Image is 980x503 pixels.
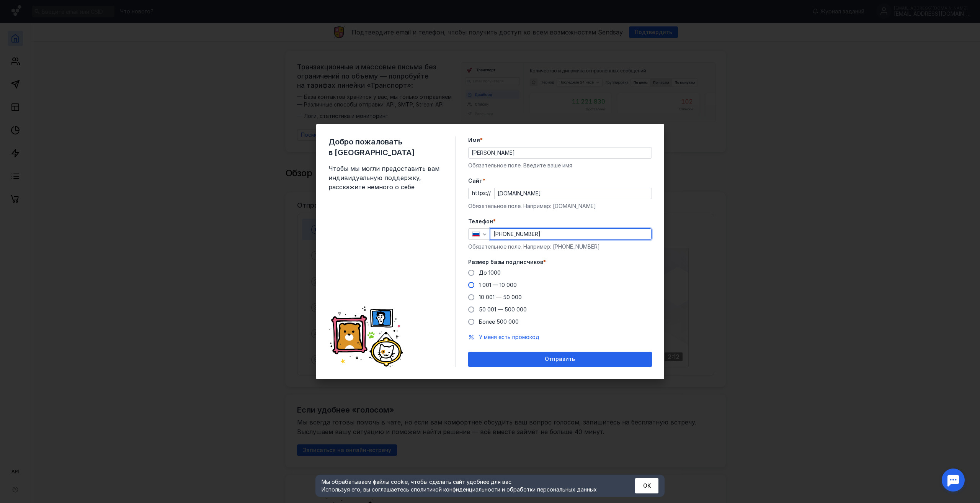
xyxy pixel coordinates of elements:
[328,164,443,192] span: Чтобы мы могли предоставить вам индивидуальную поддержку, расскажите немного о себе
[479,334,539,340] span: У меня есть промокод
[479,318,519,325] span: Более 500 000
[468,162,652,169] div: Обязательное поле. Введите ваше имя
[479,282,517,288] span: 1 001 — 10 000
[545,356,575,362] span: Отправить
[468,352,652,367] button: Отправить
[328,136,443,158] span: Добро пожаловать в [GEOGRAPHIC_DATA]
[414,486,597,493] a: политикой конфиденциальности и обработки персональных данных
[322,478,616,493] div: Мы обрабатываем файлы cookie, чтобы сделать сайт удобнее для вас. Используя его, вы соглашаетесь c
[479,306,527,313] span: 50 001 — 500 000
[468,202,652,210] div: Обязательное поле. Например: [DOMAIN_NAME]
[635,478,658,493] button: ОК
[479,294,522,300] span: 10 001 — 50 000
[468,218,493,225] span: Телефон
[479,269,501,276] span: До 1000
[468,258,543,266] span: Размер базы подписчиков
[468,243,652,251] div: Обязательное поле. Например: [PHONE_NUMBER]
[479,333,539,341] button: У меня есть промокод
[468,136,480,144] span: Имя
[468,177,483,185] span: Cайт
